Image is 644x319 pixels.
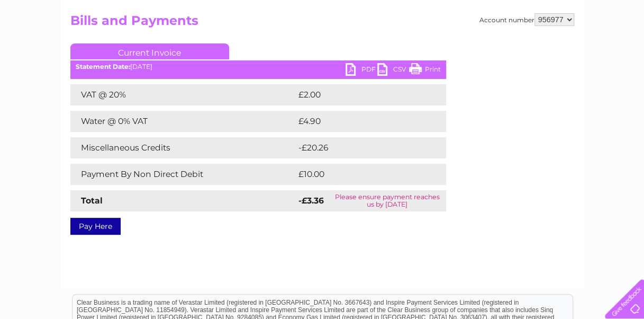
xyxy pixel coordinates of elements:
a: Contact [574,45,600,53]
strong: Total [81,196,103,206]
a: CSV [377,63,409,78]
a: Water [458,45,478,53]
b: Statement Date: [76,63,130,70]
div: Clear Business is a trading name of Verastar Limited (registered in [GEOGRAPHIC_DATA] No. 3667643... [72,6,573,51]
div: Account number [479,13,574,26]
td: Miscellaneous Credits [70,137,296,158]
td: -£20.26 [296,137,427,158]
a: Energy [484,45,507,53]
td: Payment By Non Direct Debit [70,164,296,185]
td: £4.90 [296,111,422,132]
td: £2.00 [296,84,422,105]
a: Blog [552,45,567,53]
a: Telecoms [514,45,546,53]
td: Water @ 0% VAT [70,111,296,132]
a: Print [409,63,441,78]
td: £10.00 [296,164,424,185]
td: Please ensure payment reaches us by [DATE] [328,190,446,211]
a: Log out [609,45,634,53]
div: [DATE] [70,63,446,70]
img: logo.png [23,28,77,60]
a: PDF [346,63,377,78]
strong: -£3.36 [298,196,324,206]
a: Current Invoice [70,43,229,59]
h2: Bills and Payments [70,13,574,33]
a: Pay Here [70,218,121,235]
a: 0333 014 3131 [445,5,518,19]
td: VAT @ 20% [70,84,296,105]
